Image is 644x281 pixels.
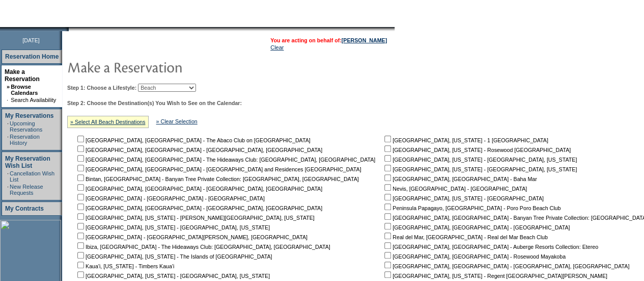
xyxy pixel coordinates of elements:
[382,137,548,143] nobr: [GEOGRAPHIC_DATA], [US_STATE] - 1 [GEOGRAPHIC_DATA]
[382,273,607,279] nobr: [GEOGRAPHIC_DATA], [US_STATE] - Regent [GEOGRAPHIC_DATA][PERSON_NAME]
[67,85,136,91] b: Step 1: Choose a Lifestyle:
[69,27,70,31] img: blank.gif
[156,118,198,124] a: » Clear Selection
[7,120,9,133] td: ·
[75,273,270,279] nobr: [GEOGRAPHIC_DATA], [US_STATE] - [GEOGRAPHIC_DATA], [US_STATE]
[5,53,59,60] a: Reservation Home
[7,170,9,183] td: ·
[5,155,50,169] a: My Reservation Wish List
[342,37,387,43] a: [PERSON_NAME]
[11,84,38,96] a: Browse Calendars
[270,44,284,50] a: Clear
[75,234,307,240] nobr: [GEOGRAPHIC_DATA] - [GEOGRAPHIC_DATA][PERSON_NAME], [GEOGRAPHIC_DATA]
[10,134,40,146] a: Reservation History
[382,224,570,231] nobr: [GEOGRAPHIC_DATA], [GEOGRAPHIC_DATA] - [GEOGRAPHIC_DATA]
[382,234,548,240] nobr: Real del Mar, [GEOGRAPHIC_DATA] - Real del Mar Beach Club
[5,112,53,119] a: My Reservations
[382,205,561,211] nobr: Peninsula Papagayo, [GEOGRAPHIC_DATA] - Poro Poro Beach Club
[382,186,527,192] nobr: Nevis, [GEOGRAPHIC_DATA] - [GEOGRAPHIC_DATA]
[7,134,9,146] td: ·
[70,119,146,125] a: » Select All Beach Destinations
[67,100,242,106] b: Step 2: Choose the Destination(s) You Wish to See on the Calendar:
[10,120,42,133] a: Upcoming Reservations
[75,215,315,221] nobr: [GEOGRAPHIC_DATA], [US_STATE] - [PERSON_NAME][GEOGRAPHIC_DATA], [US_STATE]
[382,166,577,172] nobr: [GEOGRAPHIC_DATA], [US_STATE] - [GEOGRAPHIC_DATA], [US_STATE]
[75,137,311,143] nobr: [GEOGRAPHIC_DATA], [GEOGRAPHIC_DATA] - The Abaco Club on [GEOGRAPHIC_DATA]
[75,147,322,153] nobr: [GEOGRAPHIC_DATA], [GEOGRAPHIC_DATA] - [GEOGRAPHIC_DATA], [GEOGRAPHIC_DATA]
[65,27,69,31] img: promoShadowLeftCorner.gif
[75,205,322,211] nobr: [GEOGRAPHIC_DATA], [GEOGRAPHIC_DATA] - [GEOGRAPHIC_DATA], [GEOGRAPHIC_DATA]
[75,166,361,172] nobr: [GEOGRAPHIC_DATA], [GEOGRAPHIC_DATA] - [GEOGRAPHIC_DATA] and Residences [GEOGRAPHIC_DATA]
[5,68,40,83] a: Make a Reservation
[382,176,537,182] nobr: [GEOGRAPHIC_DATA], [GEOGRAPHIC_DATA] - Baha Mar
[382,263,629,269] nobr: [GEOGRAPHIC_DATA], [GEOGRAPHIC_DATA] - [GEOGRAPHIC_DATA], [GEOGRAPHIC_DATA]
[10,184,43,196] a: New Release Requests
[75,253,272,260] nobr: [GEOGRAPHIC_DATA], [US_STATE] - The Islands of [GEOGRAPHIC_DATA]
[7,184,9,196] td: ·
[382,195,544,201] nobr: [GEOGRAPHIC_DATA], [US_STATE] - [GEOGRAPHIC_DATA]
[382,244,598,250] nobr: [GEOGRAPHIC_DATA], [GEOGRAPHIC_DATA] - Auberge Resorts Collection: Etereo
[5,205,44,212] a: My Contracts
[382,147,571,153] nobr: [GEOGRAPHIC_DATA], [US_STATE] - Rosewood [GEOGRAPHIC_DATA]
[7,97,10,103] td: ·
[75,157,375,163] nobr: [GEOGRAPHIC_DATA], [GEOGRAPHIC_DATA] - The Hideaways Club: [GEOGRAPHIC_DATA], [GEOGRAPHIC_DATA]
[382,157,577,163] nobr: [GEOGRAPHIC_DATA], [US_STATE] - [GEOGRAPHIC_DATA], [US_STATE]
[75,263,174,269] nobr: Kaua'i, [US_STATE] - Timbers Kaua'i
[75,186,322,192] nobr: [GEOGRAPHIC_DATA], [GEOGRAPHIC_DATA] - [GEOGRAPHIC_DATA], [GEOGRAPHIC_DATA]
[67,57,271,77] img: pgTtlMakeReservation.gif
[10,170,54,183] a: Cancellation Wish List
[382,253,566,260] nobr: [GEOGRAPHIC_DATA], [GEOGRAPHIC_DATA] - Rosewood Mayakoba
[75,195,265,201] nobr: [GEOGRAPHIC_DATA] - [GEOGRAPHIC_DATA] - [GEOGRAPHIC_DATA]
[75,244,330,250] nobr: Ibiza, [GEOGRAPHIC_DATA] - The Hideaways Club: [GEOGRAPHIC_DATA], [GEOGRAPHIC_DATA]
[270,37,387,43] span: You are acting on behalf of:
[75,176,359,182] nobr: Bintan, [GEOGRAPHIC_DATA] - Banyan Tree Private Collection: [GEOGRAPHIC_DATA], [GEOGRAPHIC_DATA]
[75,224,270,231] nobr: [GEOGRAPHIC_DATA], [US_STATE] - [GEOGRAPHIC_DATA], [US_STATE]
[11,97,56,103] a: Search Availability
[22,37,40,43] span: [DATE]
[7,84,10,90] b: »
